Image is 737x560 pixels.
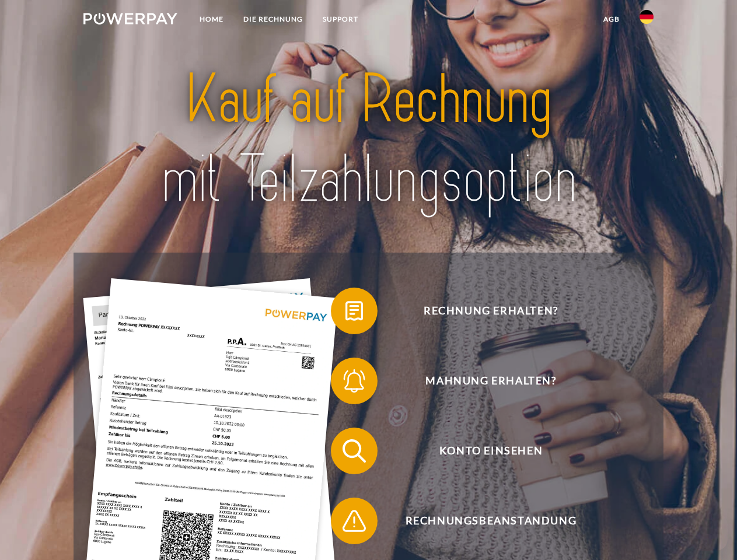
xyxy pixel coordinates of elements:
a: DIE RECHNUNG [233,9,313,30]
img: de [640,10,654,24]
img: qb_search.svg [340,436,369,466]
button: Rechnungsbeanstandung [331,498,634,544]
a: agb [593,9,630,30]
a: SUPPORT [313,9,368,30]
span: Konto einsehen [348,428,634,474]
img: logo-powerpay-white.svg [83,13,177,24]
span: Rechnungsbeanstandung [348,498,634,544]
iframe: Button to launch messaging window [690,513,728,551]
img: qb_bell.svg [340,366,369,395]
span: Mahnung erhalten? [348,358,634,404]
button: Konto einsehen [331,428,634,474]
button: Mahnung erhalten? [331,358,634,404]
img: qb_bill.svg [340,296,369,325]
a: Home [190,9,233,30]
img: title-powerpay_de.svg [111,56,626,223]
img: qb_warning.svg [340,506,369,535]
span: Rechnung erhalten? [348,288,634,334]
button: Rechnung erhalten? [331,288,634,334]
